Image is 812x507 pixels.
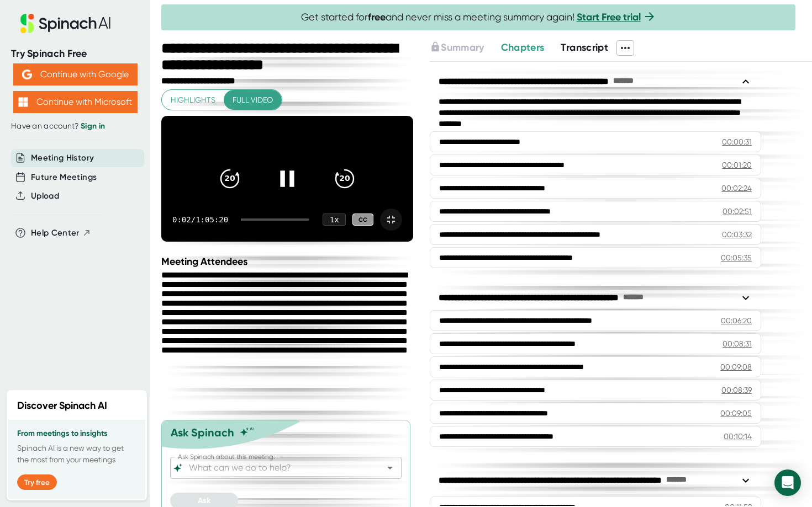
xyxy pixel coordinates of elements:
div: 00:09:08 [720,361,752,372]
div: 00:03:32 [722,229,752,240]
button: Meeting History [31,152,94,164]
span: Transcript [561,41,608,54]
button: Continue with Google [13,63,138,86]
div: 00:09:05 [720,408,752,419]
input: What can we do to help? [187,460,366,476]
div: Meeting Attendees [161,255,416,268]
button: Full video [224,90,282,110]
h2: Discover Spinach AI [17,398,107,413]
button: Summary [430,40,484,55]
div: 00:08:31 [723,338,752,349]
div: 00:10:14 [724,431,752,442]
button: Upload [31,190,59,202]
button: Future Meetings [31,171,97,184]
img: Aehbyd4JwY73AAAAAElFTkSuQmCC [22,70,32,79]
button: Continue with Microsoft [13,91,138,113]
div: 00:06:20 [721,315,752,326]
div: 00:00:31 [722,136,752,147]
div: 00:02:51 [723,206,752,217]
span: Get started for and never miss a meeting summary again! [301,11,656,24]
p: Spinach AI is a new way to get the most from your meetings [17,442,136,466]
div: 00:08:39 [721,385,752,396]
span: Chapters [501,41,545,54]
button: Chapters [501,40,545,55]
div: Try Spinach Free [11,47,139,60]
div: Open Intercom Messenger [774,469,801,496]
a: Start Free trial [577,11,641,23]
span: Highlights [171,93,215,107]
div: 00:02:24 [721,183,752,194]
button: Open [382,460,398,476]
div: Ask Spinach [171,426,234,439]
div: Have an account? [11,121,139,131]
a: Sign in [81,121,105,131]
span: Full video [233,93,273,107]
button: Highlights [162,90,224,110]
div: CC [352,214,373,226]
b: free [368,11,386,23]
div: 00:05:35 [721,252,752,263]
div: 00:01:20 [722,159,752,170]
span: Ask [198,496,210,505]
button: Help Center [31,227,91,239]
div: 0:02 / 1:05:20 [172,215,228,224]
h3: From meetings to insights [17,429,136,438]
div: 1 x [323,214,346,226]
span: Help Center [31,227,80,239]
button: Transcript [561,40,608,55]
button: Try free [17,474,57,490]
span: Summary [441,41,484,54]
